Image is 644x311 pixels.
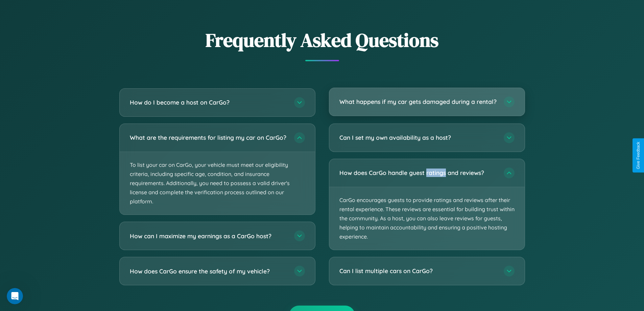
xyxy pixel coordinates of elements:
[130,267,287,275] h3: How does CarGo ensure the safety of my vehicle?
[339,133,497,142] h3: Can I set my own availability as a host?
[130,133,287,142] h3: What are the requirements for listing my car on CarGo?
[130,232,287,240] h3: How can I maximize my earnings as a CarGo host?
[130,98,287,107] h3: How do I become a host on CarGo?
[339,169,497,177] h3: How does CarGo handle guest ratings and reviews?
[636,142,641,169] div: Give Feedback
[120,152,315,215] p: To list your car on CarGo, your vehicle must meet our eligibility criteria, including specific ag...
[119,27,525,53] h2: Frequently Asked Questions
[329,187,525,250] p: CarGo encourages guests to provide ratings and reviews after their rental experience. These revie...
[339,267,497,275] h3: Can I list multiple cars on CarGo?
[339,97,497,106] h3: What happens if my car gets damaged during a rental?
[7,288,23,304] iframe: Intercom live chat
